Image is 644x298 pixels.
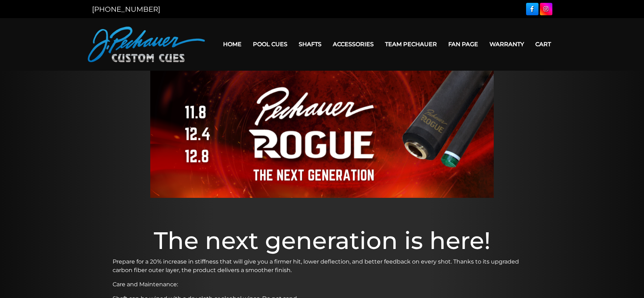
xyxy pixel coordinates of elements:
[293,35,327,53] a: Shafts
[530,35,557,53] a: Cart
[217,35,247,53] a: Home
[247,35,293,53] a: Pool Cues
[113,280,532,289] p: Care and Maintenance:
[92,5,160,13] a: [PHONE_NUMBER]
[113,226,532,255] h1: The next generation is here!
[443,35,484,53] a: Fan Page
[88,27,205,62] img: Pechauer Custom Cues
[327,35,379,53] a: Accessories
[484,35,530,53] a: Warranty
[113,258,532,275] p: Prepare for a 20% increase in stiffness that will give you a firmer hit, lower deflection, and be...
[379,35,443,53] a: Team Pechauer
